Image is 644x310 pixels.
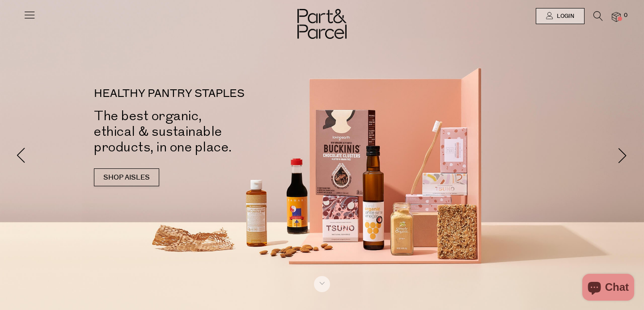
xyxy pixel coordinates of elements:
[297,9,347,39] img: Part&Parcel
[622,12,630,20] span: 0
[94,88,335,99] p: HEALTHY PANTRY STAPLES
[580,274,637,303] inbox-online-store-chat: Shopify online store chat
[612,12,621,21] a: 0
[536,8,585,24] a: Login
[94,168,159,186] a: SHOP AISLES
[94,108,335,155] h2: The best organic, ethical & sustainable products, in one place.
[555,13,574,20] span: Login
